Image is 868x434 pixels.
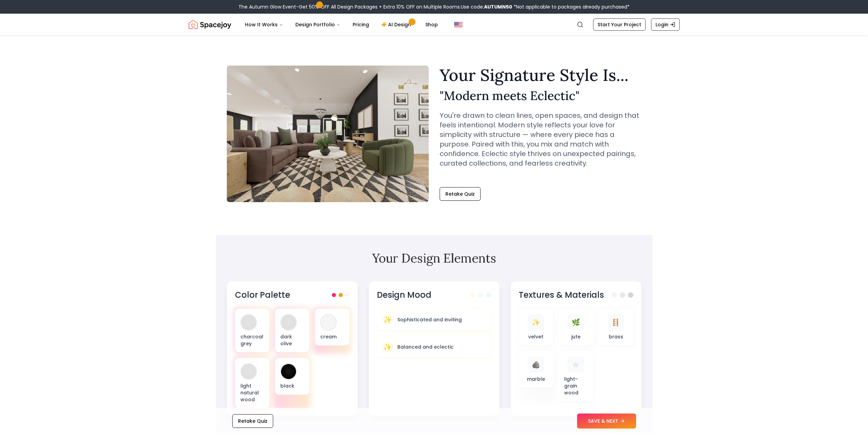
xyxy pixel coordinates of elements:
[227,251,642,265] h2: Your Design Elements
[532,360,540,369] span: 🪨
[440,111,642,168] p: You're drawn to clean lines, open spaces, and design that feels intentional. Modern style reflect...
[227,66,429,202] img: Modern meets Eclectic Style Example
[528,333,543,340] p: velvet
[461,3,512,10] span: Use code:
[239,18,443,31] nav: Main
[383,315,392,324] span: ✨
[240,333,264,347] p: charcoal grey
[397,344,454,350] p: Balanced and eclectic
[239,18,289,31] button: How It Works
[232,414,273,428] button: Retake Quiz
[532,318,540,327] span: ✨
[189,18,231,31] img: Spacejoy Logo
[320,333,344,340] p: cream
[377,290,431,300] h3: Design Mood
[454,20,462,29] img: United States
[383,342,392,352] span: ✨
[238,3,630,10] div: The Autumn Glow Event-Get 50% OFF All Design Packages + Extra 10% OFF on Multiple Rooms.
[573,360,579,369] span: ☆
[440,89,642,102] h2: " Modern meets Eclectic "
[564,376,588,396] p: light-grain wood
[420,18,443,31] a: Shop
[440,187,481,201] button: Retake Quiz
[519,290,604,300] h3: Textures & Materials
[572,318,580,327] span: 🌿
[280,333,304,347] p: dark olive
[527,376,545,382] p: marble
[609,333,623,340] p: brass
[440,67,642,83] h1: Your Signature Style Is...
[235,290,290,300] h3: Color Palette
[397,316,462,323] p: Sophisticated and inviting
[651,18,680,31] a: Login
[571,333,580,340] p: jute
[512,3,630,10] span: *Not applicable to packages already purchased*
[280,382,304,389] p: black
[593,18,646,31] a: Start Your Project
[290,18,346,31] button: Design Portfolio
[577,414,636,429] button: SAVE & NEXT
[347,18,374,31] a: Pricing
[189,14,680,36] nav: Global
[189,18,231,31] a: Spacejoy
[612,318,620,327] span: 🪜
[240,382,264,403] p: light natural wood
[376,18,418,31] a: AI Design
[484,3,512,10] b: AUTUMN50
